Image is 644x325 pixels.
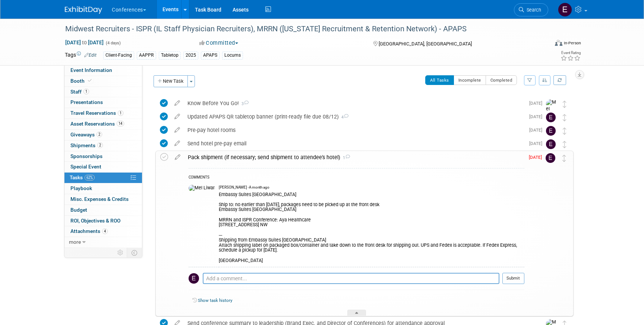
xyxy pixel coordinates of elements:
[64,65,142,76] a: Event Information
[219,190,524,264] div: Embassy Suites [GEOGRAPHIC_DATA] Ship to: no earlier than [DATE], packages need to be picked up a...
[555,40,562,46] img: Format-Inperson.png
[154,75,188,87] button: New Task
[189,174,524,182] div: COMMENTS
[103,51,134,59] div: Client-Facing
[65,51,97,60] td: Tags
[524,7,541,13] span: Search
[63,22,537,36] div: Midwest Recruiters - ISPR (IL Staff Physician Recruiters), MRRN ([US_STATE] Recruitment & Retenti...
[70,142,103,148] span: Shipments
[97,132,102,137] span: 2
[159,51,181,59] div: Tabletop
[64,216,142,226] a: ROI, Objectives & ROO
[70,218,120,224] span: ROI, Objectives & ROO
[184,110,525,123] div: Updated APAPS QR tabletop banner (print-ready file due 08/12)
[64,226,142,237] a: Attachments4
[117,121,124,126] span: 14
[70,164,101,170] span: Special Event
[379,41,472,47] span: [GEOGRAPHIC_DATA], [GEOGRAPHIC_DATA]
[529,114,546,119] span: [DATE]
[64,151,142,162] a: Sponsorships
[70,99,103,105] span: Presentations
[64,130,142,140] a: Giveaways2
[189,273,199,284] img: Erin Anderson
[189,185,215,192] img: Mel Liwanag
[171,127,184,133] a: edit
[529,101,546,106] span: [DATE]
[105,41,121,45] span: (4 days)
[563,101,566,108] i: Move task
[70,132,102,138] span: Giveaways
[70,67,112,73] span: Event Information
[81,40,88,45] span: to
[504,39,581,50] div: Event Format
[529,155,546,160] span: [DATE]
[197,39,241,47] button: Committed
[219,185,269,190] span: [PERSON_NAME] - A month ago
[563,114,566,121] i: Move task
[70,174,95,180] span: Tasks
[88,79,92,83] i: Booth reservation complete
[184,97,525,110] div: Know Before You Go!
[137,51,156,59] div: AAPPR
[127,248,142,258] td: Toggle Event Tabs
[201,51,220,59] div: APAPS
[529,141,546,146] span: [DATE]
[64,108,142,119] a: Travel Reservations1
[70,207,87,213] span: Budget
[64,119,142,129] a: Asset Reservations14
[183,51,198,59] div: 2025
[64,162,142,172] a: Special Event
[70,89,89,95] span: Staff
[70,110,123,116] span: Travel Reservations
[546,139,556,149] img: Erin Anderson
[102,228,108,234] span: 4
[64,97,142,108] a: Presentations
[553,75,566,85] a: Refresh
[64,76,142,86] a: Booth
[70,228,108,234] span: Attachments
[454,75,486,85] button: Incomplete
[64,87,142,97] a: Staff1
[114,248,127,258] td: Personalize Event Tab Strip
[340,155,350,160] span: 1
[65,6,102,14] img: ExhibitDay
[171,100,184,107] a: edit
[64,183,142,194] a: Playbook
[561,51,581,55] div: Event Rating
[563,127,566,135] i: Move task
[222,51,243,59] div: Locums
[546,153,555,163] img: Erin Anderson
[562,155,566,162] i: Move task
[546,126,556,136] img: Erin Anderson
[171,154,184,161] a: edit
[70,121,124,127] span: Asset Reservations
[425,75,454,85] button: All Tasks
[171,140,184,147] a: edit
[83,89,89,94] span: 1
[171,113,184,120] a: edit
[64,205,142,215] a: Budget
[70,196,129,202] span: Misc. Expenses & Credits
[64,237,142,247] a: more
[70,78,93,84] span: Booth
[84,53,97,58] a: Edit
[514,3,548,16] a: Search
[69,239,81,245] span: more
[486,75,517,85] button: Completed
[64,194,142,205] a: Misc. Expenses & Credits
[70,153,102,159] span: Sponsorships
[558,3,572,17] img: Erin Anderson
[198,298,232,303] a: Show task history
[64,141,142,151] a: Shipments2
[97,142,103,148] span: 2
[85,175,95,180] span: 62%
[546,113,556,122] img: Erin Anderson
[529,127,546,133] span: [DATE]
[65,39,104,46] span: [DATE] [DATE]
[70,185,92,191] span: Playbook
[184,151,524,164] div: Pack shipment (if necessary; send shipment to attendee's hotel)
[563,40,581,46] div: In-Person
[546,99,557,126] img: Mel Liwanag
[563,141,566,148] i: Move task
[64,173,142,183] a: Tasks62%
